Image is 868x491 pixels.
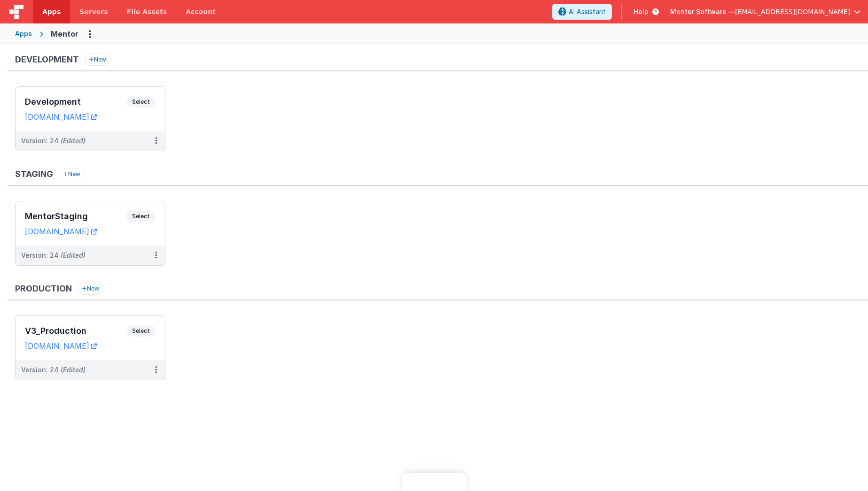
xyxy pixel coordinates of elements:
[670,7,860,16] button: Mentor Software — [EMAIL_ADDRESS][DOMAIN_NAME]
[126,211,156,222] span: Select
[85,54,110,66] button: New
[15,55,79,64] h3: Development
[78,283,103,295] button: New
[15,284,72,293] h3: Production
[633,7,649,16] span: Help
[25,112,97,122] a: [DOMAIN_NAME]
[21,136,86,146] div: Version: 24
[127,7,167,16] span: File Assets
[59,168,85,180] button: New
[126,325,156,337] span: Select
[82,26,97,41] button: Options
[51,28,78,39] div: Mentor
[25,227,97,236] a: [DOMAIN_NAME]
[25,326,126,336] h3: V3_Production
[61,251,86,259] span: (Edited)
[61,366,86,374] span: (Edited)
[21,251,86,260] div: Version: 24
[15,29,32,38] div: Apps
[126,96,156,107] span: Select
[21,365,86,375] div: Version: 24
[569,7,606,16] span: AI Assistant
[42,7,61,16] span: Apps
[735,7,850,16] span: [EMAIL_ADDRESS][DOMAIN_NAME]
[670,7,735,16] span: Mentor Software —
[61,137,86,145] span: (Edited)
[79,7,108,16] span: Servers
[552,4,612,20] button: AI Assistant
[25,97,126,107] h3: Development
[15,169,53,179] h3: Staging
[25,341,97,351] a: [DOMAIN_NAME]
[25,212,126,221] h3: MentorStaging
